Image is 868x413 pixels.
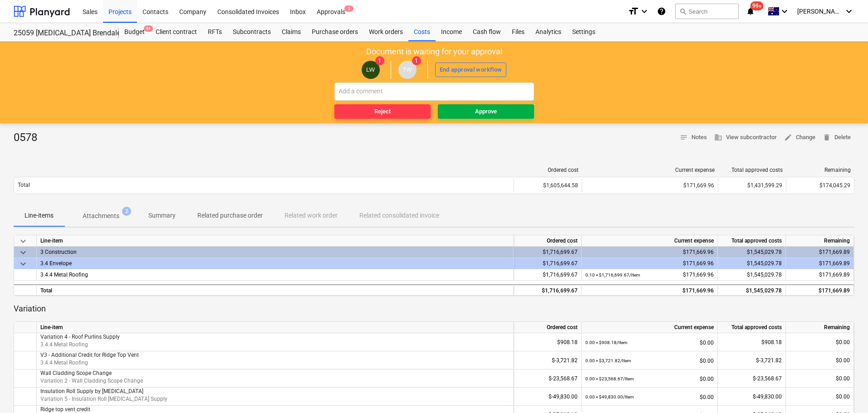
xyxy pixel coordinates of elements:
[40,258,510,269] div: 3.4 Envelope
[714,133,722,141] span: business
[790,333,850,351] div: $0.00
[40,341,88,348] span: 3.4.4 Metal Roofing
[366,46,502,57] p: Document is waiting for your approval
[467,23,506,41] a: Cash flow
[144,25,153,32] span: 9+
[582,235,718,247] div: Current expense
[819,131,854,145] button: Delete
[786,235,854,247] div: Remaining
[514,235,582,247] div: Ordered cost
[676,131,711,145] button: Notes
[306,23,363,41] a: Purchase orders
[14,29,108,38] div: 25059 [MEDICAL_DATA] Brendale Re-roof and New Shed
[227,23,276,41] div: Subcontracts
[628,6,639,17] i: format_size
[585,388,714,406] div: $0.00
[680,132,707,143] span: Notes
[784,132,815,143] span: Change
[40,333,510,341] p: Variation 4 - Roof Purlins Supply
[722,167,783,173] div: Total approved costs
[119,23,150,41] div: Budget
[83,211,119,221] p: Attachments
[790,351,850,369] div: $0.00
[363,23,408,41] a: Work orders
[530,23,567,41] a: Analytics
[148,211,176,220] p: Summary
[518,167,579,173] div: Ordered cost
[585,369,714,388] div: $0.00
[517,369,578,388] div: $-23,568.67
[722,182,782,189] div: $1,431,599.29
[40,388,510,395] p: Insulation Roll Supply by [MEDICAL_DATA]
[585,340,628,345] small: 0.00 × $908.18 / Item
[122,207,131,216] span: 2
[790,258,850,269] div: $171,669.89
[40,396,167,402] span: Variation 5 - Insulation Roll Iplex Supply
[14,131,44,145] div: 0578
[780,131,819,145] button: Change
[823,133,831,141] span: delete
[362,61,380,79] div: Luaun Wust
[746,6,755,17] i: notifications
[517,258,578,269] div: $1,716,699.67
[517,247,578,258] div: $1,716,699.67
[790,269,850,281] div: $171,669.89
[586,182,714,189] div: $171,669.96
[412,56,421,65] span: 1
[375,56,384,65] span: 1
[514,322,582,333] div: Ordered cost
[797,8,843,15] span: [PERSON_NAME]
[823,369,868,413] iframe: Chat Widget
[790,369,850,388] div: $0.00
[585,394,634,399] small: 0.00 × $49,830.00 / Item
[585,333,714,352] div: $0.00
[25,211,54,220] p: Line-items
[680,133,688,141] span: notes
[475,107,497,117] div: Approve
[823,132,851,143] span: Delete
[18,247,29,258] span: keyboard_arrow_down
[40,378,143,384] span: Variation 2 - Wall Cladding Scope Change
[585,376,634,381] small: 0.00 × $23,568.67 / Item
[790,182,850,189] div: $174,045.29
[398,61,417,79] div: Tim Wells
[276,23,306,41] a: Claims
[435,63,507,77] button: End approval workflow
[440,65,502,75] div: End approval workflow
[567,23,601,41] a: Settings
[202,23,227,41] a: RFTs
[436,23,467,41] div: Income
[790,285,850,296] div: $171,669.89
[585,358,631,363] small: 0.00 × $3,721.82 / Item
[786,322,854,333] div: Remaining
[506,23,530,41] a: Files
[374,107,391,117] div: Reject
[344,5,353,12] span: 2
[779,6,790,17] i: keyboard_arrow_down
[40,272,88,278] span: 3.4.4 Metal Roofing
[586,167,715,173] div: Current expense
[438,104,534,119] button: Approve
[334,104,431,119] button: Reject
[408,23,436,41] a: Costs
[517,269,578,281] div: $1,716,699.67
[790,388,850,406] div: $0.00
[517,333,578,351] div: $908.18
[790,167,851,173] div: Remaining
[714,132,777,143] span: View subcontractor
[18,258,29,269] span: keyboard_arrow_down
[721,247,782,258] div: $1,545,029.78
[585,272,640,277] small: 0.10 × $1,716,699.67 / Item
[721,269,782,281] div: $1,545,029.78
[585,351,714,370] div: $0.00
[585,247,714,258] div: $171,669.96
[517,351,578,369] div: $-3,721.82
[711,131,780,145] button: View subcontractor
[721,285,782,296] div: $1,545,029.78
[150,23,202,41] a: Client contract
